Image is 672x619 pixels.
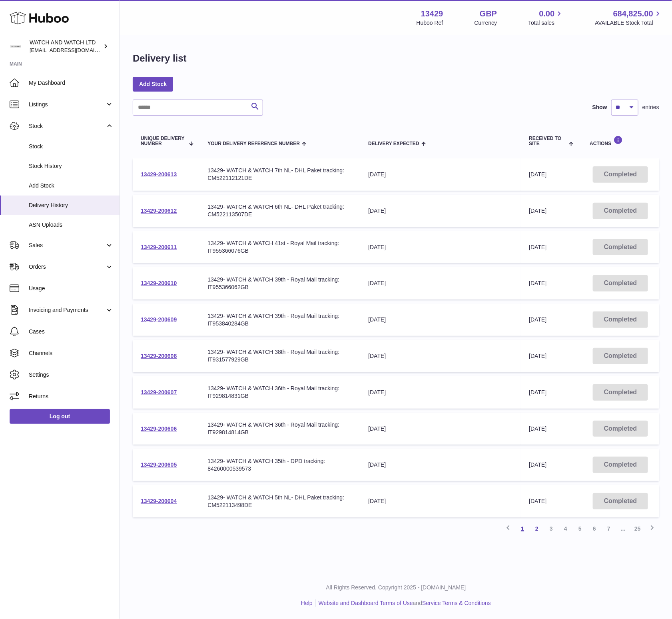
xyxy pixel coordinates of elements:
div: [DATE] [368,244,513,251]
a: 13429-200604 [141,498,177,504]
a: 5 [573,521,587,536]
span: 0.00 [539,8,555,19]
span: entries [642,104,659,111]
span: Listings [29,101,105,108]
div: 13429- WATCH & WATCH 39th - Royal Mail tracking: IT953840284GB [207,312,352,327]
span: [EMAIL_ADDRESS][DOMAIN_NAME] [30,47,118,53]
span: Your Delivery Reference Number [207,141,300,146]
span: Unique Delivery Number [141,136,185,146]
span: AVAILABLE Stock Total [595,19,662,27]
div: 13429- WATCH & WATCH 5th NL- DHL Paket tracking: CM522113498DE [207,494,352,509]
span: [DATE] [529,353,546,359]
span: [DATE] [529,280,546,286]
span: Received to Site [529,136,567,146]
div: 13429- WATCH & WATCH 35th - DPD tracking: 84260000539573 [207,457,352,473]
a: 13429-200610 [141,280,177,286]
div: [DATE] [368,497,513,505]
span: Stock [29,143,114,150]
div: 13429- WATCH & WATCH 36th - Royal Mail tracking: IT929814814GB [207,421,352,436]
div: Actions [590,136,651,146]
a: 13429-200613 [141,171,177,178]
a: 13429-200612 [141,208,177,214]
span: [DATE] [529,461,546,468]
div: Currency [475,19,497,27]
span: My Dashboard [29,79,114,87]
span: [DATE] [529,425,546,432]
div: [DATE] [368,316,513,323]
div: [DATE] [368,207,513,215]
div: 13429- WATCH & WATCH 38th - Royal Mail tracking: IT931577929GB [207,348,352,363]
a: 13429-200605 [141,461,177,468]
span: Orders [29,263,105,271]
span: Stock History [29,162,114,170]
li: and [316,599,491,607]
div: 13429- WATCH & WATCH 39th - Royal Mail tracking: IT955366062GB [207,276,352,291]
div: [DATE] [368,171,513,178]
a: 25 [630,521,645,536]
a: 4 [558,521,573,536]
div: 13429- WATCH & WATCH 36th - Royal Mail tracking: IT929814831GB [207,385,352,400]
span: Delivery History [29,202,114,209]
span: Usage [29,285,114,292]
span: [DATE] [529,316,546,323]
span: [DATE] [529,171,546,178]
span: [DATE] [529,498,546,504]
div: Huboo Ref [417,19,443,27]
a: 13429-200608 [141,353,177,359]
img: baris@watchandwatch.co.uk [10,40,22,52]
a: 13429-200606 [141,425,177,432]
label: Show [592,104,607,111]
div: 13429- WATCH & WATCH 41st - Royal Mail tracking: IT955366076GB [207,240,352,255]
strong: 13429 [421,8,443,19]
div: [DATE] [368,280,513,287]
span: ... [616,521,630,536]
a: Log out [10,409,110,423]
h1: Delivery list [133,52,187,65]
span: [DATE] [529,208,546,214]
a: 684,825.00 AVAILABLE Stock Total [595,8,662,27]
a: 0.00 Total sales [528,8,564,27]
span: 684,825.00 [613,8,653,19]
a: 13429-200609 [141,316,177,323]
a: 6 [587,521,602,536]
strong: GBP [480,8,497,19]
span: [DATE] [529,389,546,395]
span: Settings [29,371,114,379]
div: 13429- WATCH & WATCH 6th NL- DHL Paket tracking: CM522113507DE [207,203,352,218]
span: Stock [29,122,105,130]
span: ASN Uploads [29,221,114,229]
div: WATCH AND WATCH LTD [30,39,102,54]
a: 7 [602,521,616,536]
span: Invoicing and Payments [29,306,105,314]
a: 13429-200607 [141,389,177,395]
a: 13429-200611 [141,244,177,250]
div: [DATE] [368,389,513,396]
span: Total sales [528,19,564,27]
a: 3 [544,521,558,536]
span: Channels [29,349,114,357]
a: Service Terms & Conditions [422,600,491,606]
span: Delivery Expected [368,141,419,146]
a: 2 [530,521,544,536]
a: 1 [515,521,530,536]
span: Returns [29,393,114,400]
a: Add Stock [133,77,173,91]
a: Website and Dashboard Terms of Use [319,600,413,606]
div: [DATE] [368,425,513,433]
span: Add Stock [29,182,114,190]
p: All Rights Reserved. Copyright 2025 - [DOMAIN_NAME] [126,584,666,591]
a: Help [301,600,313,606]
div: [DATE] [368,461,513,469]
span: [DATE] [529,244,546,250]
div: 13429- WATCH & WATCH 7th NL- DHL Paket tracking: CM522112121DE [207,167,352,182]
span: Sales [29,242,105,249]
div: [DATE] [368,352,513,360]
span: Cases [29,328,114,335]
